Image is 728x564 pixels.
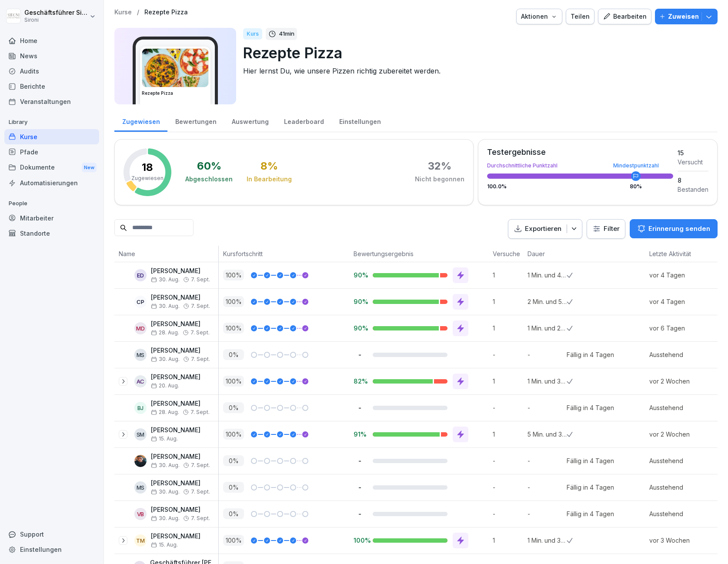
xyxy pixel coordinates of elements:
img: n72xwrccg3abse2lkss7jd8w.png [134,455,147,467]
p: Zuweisen [668,12,699,21]
p: 1 [493,536,523,545]
p: [PERSON_NAME] [151,267,210,275]
button: Exportieren [508,219,582,239]
div: MS [134,481,147,494]
div: 32 % [428,161,451,171]
p: Versuche [493,249,519,258]
div: Testergebnisse [487,148,673,156]
p: 100% [354,536,366,544]
p: [PERSON_NAME] [151,400,210,407]
a: News [4,48,99,63]
div: Bestanden [678,185,708,194]
p: Ausstehend [649,403,710,412]
div: Filter [592,224,620,233]
div: SM [134,428,147,441]
p: Geschäftsführer Sironi [24,9,88,17]
p: 1 [493,430,523,439]
div: Nicht begonnen [415,175,464,184]
p: 0 % [223,482,244,493]
div: 100.0 % [487,184,673,189]
span: 30. Aug. [151,356,180,362]
span: 30. Aug. [151,515,180,521]
div: BJ [134,402,147,414]
p: Erinnerung senden [648,224,710,234]
p: Kursfortschritt [223,249,345,258]
p: - [493,403,523,412]
p: Ausstehend [649,509,710,518]
span: 7. Sept. [191,277,210,283]
div: 8 % [260,161,278,171]
p: Name [119,249,214,258]
p: Ausstehend [649,350,710,359]
p: vor 3 Wochen [649,536,710,545]
p: 1 Min. und 3 Sek. [528,536,567,545]
a: Mitarbeiter [4,210,99,226]
p: - [493,483,523,492]
p: / [137,9,139,16]
p: - [528,483,567,492]
a: Rezepte Pizza [144,9,188,16]
p: 0 % [223,455,244,466]
div: Durchschnittliche Punktzahl [487,163,673,168]
p: [PERSON_NAME] [151,294,210,301]
p: 0 % [223,402,244,413]
p: 1 Min. und 44 Sek. [528,270,567,280]
span: 30. Aug. [151,303,180,309]
p: - [493,456,523,465]
p: 0 % [223,508,244,519]
div: Einstellungen [331,110,388,132]
button: Zuweisen [655,9,718,24]
a: Home [4,33,99,48]
span: 20. Aug. [151,383,179,389]
p: [PERSON_NAME] [151,453,210,461]
p: - [528,509,567,518]
div: 60 % [197,161,221,171]
div: Pfade [4,144,99,160]
p: vor 2 Wochen [649,377,710,386]
div: Audits [4,63,99,79]
div: 80 % [630,184,642,189]
p: 100 % [223,429,244,440]
div: Bearbeiten [603,12,647,21]
span: 28. Aug. [151,330,179,336]
p: 90% [354,324,366,332]
a: Standorte [4,226,99,241]
span: 15. Aug. [151,436,178,442]
span: 15. Aug. [151,542,178,548]
span: 7. Sept. [190,409,210,415]
p: - [528,456,567,465]
div: Versucht [678,157,708,167]
p: [PERSON_NAME] [151,320,210,328]
p: vor 4 Tagen [649,270,710,280]
p: 18 [142,162,153,173]
span: 28. Aug. [151,409,179,415]
div: Abgeschlossen [185,175,233,184]
a: DokumenteNew [4,160,99,176]
div: Fällig in 4 Tagen [567,403,614,412]
div: In Bearbeitung [247,175,292,184]
p: 100 % [223,535,244,546]
p: 1 Min. und 31 Sek. [528,377,567,386]
a: Bewertungen [167,110,224,132]
div: Support [4,527,99,542]
p: Kurse [114,9,132,16]
p: Exportieren [525,224,561,234]
p: 0 % [223,349,244,360]
button: Teilen [566,9,594,24]
a: Leaderboard [276,110,331,132]
div: Teilen [571,12,590,21]
span: 7. Sept. [191,356,210,362]
a: Auswertung [224,110,276,132]
button: Erinnerung senden [630,219,718,238]
div: Fällig in 4 Tagen [567,456,614,465]
p: Rezepte Pizza [243,42,711,64]
div: Veranstaltungen [4,94,99,109]
p: 1 [493,324,523,333]
p: 100 % [223,270,244,280]
h3: Rezepte Pizza [142,90,209,97]
a: Bearbeiten [598,9,651,24]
